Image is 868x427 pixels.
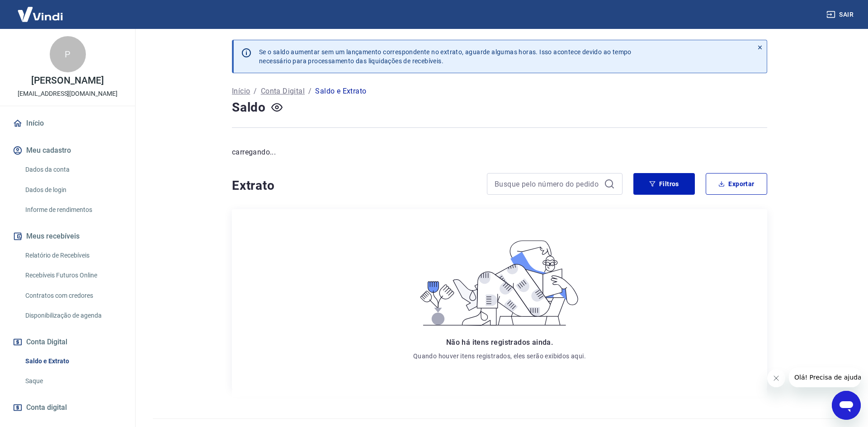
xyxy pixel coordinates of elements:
a: Disponibilização de agenda [22,306,124,325]
a: Saque [22,372,124,390]
p: [PERSON_NAME] [31,76,104,85]
h4: Extrato [232,177,476,195]
span: Conta digital [26,401,67,414]
span: Não há itens registrados ainda. [446,338,553,347]
button: Filtros [633,173,695,195]
a: Dados de login [22,181,124,199]
iframe: Fechar mensagem [767,369,785,387]
span: Olá! Precisa de ajuda? [5,6,76,14]
button: Conta Digital [11,332,124,352]
a: Relatório de Recebíveis [22,246,124,265]
p: Se o saldo aumentar sem um lançamento correspondente no extrato, aguarde algumas horas. Isso acon... [259,47,632,66]
button: Exportar [706,173,767,195]
a: Informe de rendimentos [22,201,124,219]
h4: Saldo [232,99,266,117]
a: Início [11,113,124,133]
button: Sair [825,6,857,23]
p: carregando... [232,147,767,158]
a: Saldo e Extrato [22,352,124,371]
p: [EMAIL_ADDRESS][DOMAIN_NAME] [18,89,118,99]
div: P [50,36,86,72]
img: Vindi [11,0,70,28]
a: Dados da conta [22,160,124,179]
iframe: Mensagem da empresa [789,367,861,387]
p: / [254,86,257,97]
a: Conta Digital [261,86,305,97]
a: Contratos com credores [22,286,124,305]
p: Saldo e Extrato [315,86,366,97]
p: / [308,86,311,97]
a: Recebíveis Futuros Online [22,266,124,285]
input: Busque pelo número do pedido [495,177,600,191]
button: Meu cadastro [11,141,124,160]
button: Meus recebíveis [11,226,124,246]
a: Início [232,86,250,97]
iframe: Botão para abrir a janela de mensagens [832,391,861,420]
p: Quando houver itens registrados, eles serão exibidos aqui. [413,352,586,361]
a: Conta digital [11,398,124,418]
